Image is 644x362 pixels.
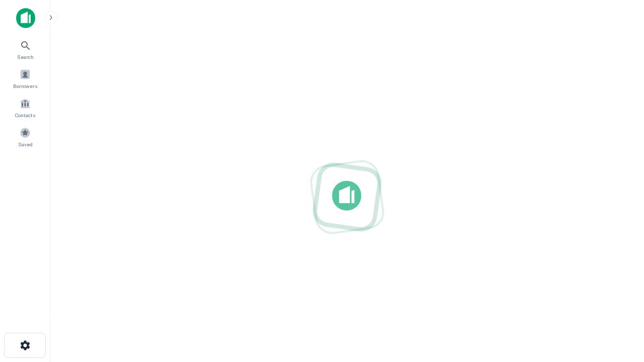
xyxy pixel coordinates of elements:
[16,8,35,28] img: capitalize-icon.png
[3,123,47,150] a: Saved
[15,111,35,119] span: Contacts
[3,36,47,63] a: Search
[13,82,37,90] span: Borrowers
[3,94,47,121] a: Contacts
[3,65,47,92] a: Borrowers
[17,53,34,61] span: Search
[594,282,644,330] iframe: Chat Widget
[18,140,33,148] span: Saved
